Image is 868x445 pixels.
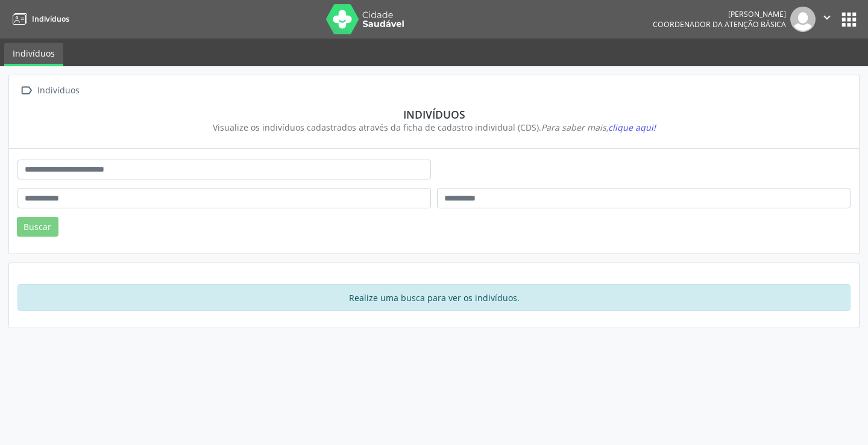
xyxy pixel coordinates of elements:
[790,7,816,32] img: img
[653,19,786,30] span: Coordenador da Atenção Básica
[26,108,842,121] div: Indivíduos
[608,122,656,133] span: clique aqui!
[653,9,786,19] div: [PERSON_NAME]
[820,11,834,24] i: 
[35,82,81,99] div: Indivíduos
[838,9,860,30] button: apps
[17,217,58,237] button: Buscar
[4,43,63,66] a: Indivíduos
[541,122,656,133] i: Para saber mais,
[816,7,838,32] button: 
[8,9,69,29] a: Indivíduos
[32,14,69,24] span: Indivíduos
[17,284,851,311] div: Realize uma busca para ver os indivíduos.
[17,82,35,99] i: 
[17,82,81,99] a:  Indivíduos
[26,121,842,134] div: Visualize os indivíduos cadastrados através da ficha de cadastro individual (CDS).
